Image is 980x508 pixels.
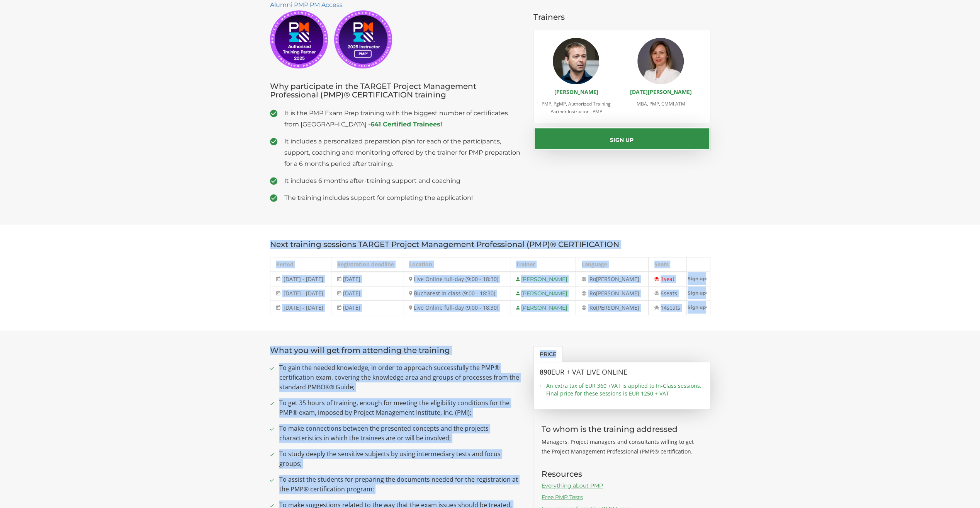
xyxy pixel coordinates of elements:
[546,382,704,397] span: An extra tax of EUR 360 +VAT is applied to In-Class sessions. Final price for these sessions is E...
[648,272,686,286] td: 1
[542,101,611,115] span: PMP, PgMP, Authorized Training Partner Instructor - PMP
[270,257,331,272] th: Period
[542,470,703,478] h3: Resources
[533,346,562,362] a: Price
[542,437,703,456] p: Managers, Project managers and consultants willing to get the Project Management Professional (PM...
[284,107,522,130] span: It is the PMP Exam Prep training with the biggest number of certificates from [GEOGRAPHIC_DATA] -
[687,301,710,314] a: Sign up
[687,272,710,285] a: Sign up
[403,301,510,315] td: Live Online full-day (9:00 - 18:30)
[279,363,522,392] span: To gain the needed knowledge, in order to approach successfully the PMP® certification exam, cove...
[664,275,674,283] span: seat
[667,304,680,311] span: seats
[551,367,627,377] span: EUR + VAT LIVE ONLINE
[331,257,403,272] th: Registration deadline
[403,257,510,272] th: Location
[403,286,510,301] td: Bucharest in class (9:00 - 18:30)
[270,346,522,355] h3: What you will get from attending the training
[542,494,583,501] a: Free PMP Tests
[510,257,576,272] th: Trainer
[284,136,522,169] span: It includes a personalized preparation plan for each of the participants, support, coaching and m...
[270,82,522,99] h3: Why participate in the TARGET Project Management Professional (PMP)® CERTIFICATION training
[687,286,710,299] a: Sign up
[533,127,710,150] button: Sign up
[284,175,522,186] span: It includes 6 months after-training support and coaching
[636,101,685,107] span: MBA, PMP, CMMI ATM
[510,272,576,286] td: [PERSON_NAME]
[510,286,576,301] td: [PERSON_NAME]
[596,304,639,311] span: [PERSON_NAME]
[540,368,704,376] h3: 890
[589,275,596,283] span: Ro
[331,272,403,286] td: [DATE]
[284,304,323,311] span: [DATE] - [DATE]
[370,121,442,128] a: 641 Certified Trainees!
[331,301,403,315] td: [DATE]
[270,240,710,249] h3: Next training sessions TARGET Project Management Professional (PMP)® CERTIFICATION
[596,275,639,283] span: [PERSON_NAME]
[589,290,596,297] span: Ro
[576,257,648,272] th: Language
[630,88,691,95] a: [DATE][PERSON_NAME]
[279,424,522,443] span: To make connections between the presented concepts and the projects characteristics in which the ...
[331,286,403,301] td: [DATE]
[589,304,596,311] span: Ro
[648,301,686,315] td: 14
[510,301,576,315] td: [PERSON_NAME]
[284,275,323,283] span: [DATE] - [DATE]
[284,290,323,297] span: [DATE] - [DATE]
[596,290,639,297] span: [PERSON_NAME]
[270,1,343,9] a: Alumni PMP PM Access
[648,286,686,301] td: 6
[284,192,522,203] span: The training includes support for completing the application!
[542,425,703,433] h3: To whom is the training addressed
[279,475,522,494] span: To assist the students for preparing the documents needed for the registration at the PMP® certif...
[403,272,510,286] td: Live Online full-day (9:00 - 18:30)
[542,482,603,489] a: Everything about PMP
[279,398,522,418] span: To get 35 hours of training, enough for meeting the eligibility conditions for the PMP® exam, imp...
[664,290,677,297] span: seats
[554,88,598,95] a: [PERSON_NAME]
[533,13,710,21] h3: Trainers
[279,449,522,469] span: To study deeply the sensitive subjects by using intermediary tests and focus groups;
[648,257,686,272] th: Seats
